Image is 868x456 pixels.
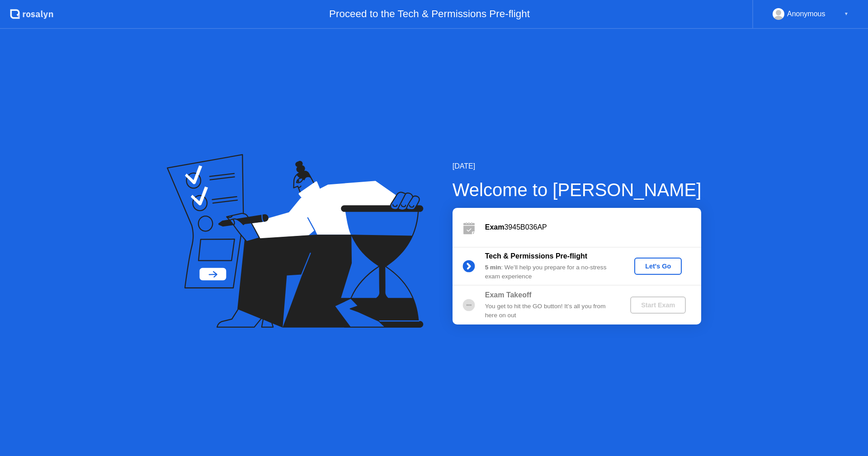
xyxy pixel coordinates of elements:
div: Let's Go [638,263,678,270]
b: 5 min [485,264,501,271]
div: ▼ [844,8,849,20]
b: Tech & Permissions Pre-flight [485,252,587,260]
div: 3945B036AP [485,222,701,233]
div: Anonymous [787,8,826,20]
div: Welcome to [PERSON_NAME] [453,176,702,203]
div: You get to hit the GO button! It’s all you from here on out [485,302,615,320]
div: [DATE] [453,161,702,172]
b: Exam Takeoff [485,291,532,299]
div: Start Exam [634,301,682,309]
button: Start Exam [630,296,686,314]
button: Let's Go [634,258,682,275]
div: : We’ll help you prepare for a no-stress exam experience [485,263,615,282]
b: Exam [485,223,505,231]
